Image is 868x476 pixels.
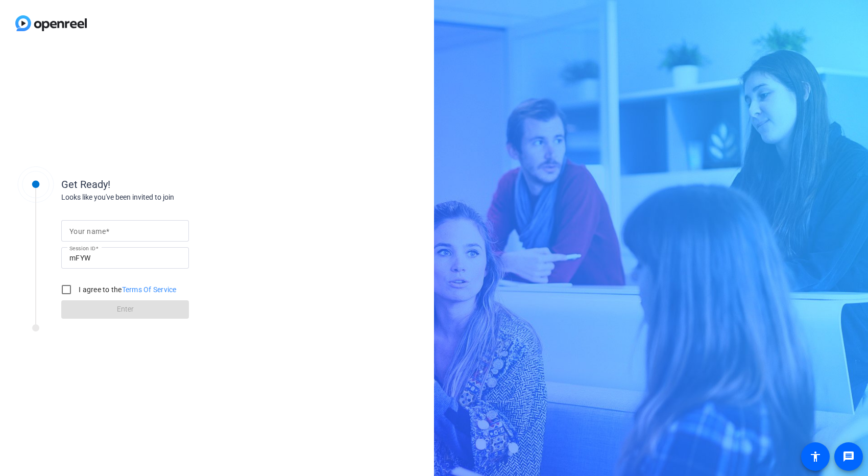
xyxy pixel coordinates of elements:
[69,227,106,235] mat-label: Your name
[77,284,177,295] label: I agree to the
[122,285,177,294] a: Terms Of Service
[61,177,266,192] div: Get Ready!
[69,245,95,251] mat-label: Session ID
[842,450,855,463] mat-icon: message
[61,192,266,203] div: Looks like you've been invited to join
[809,450,822,463] mat-icon: accessibility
